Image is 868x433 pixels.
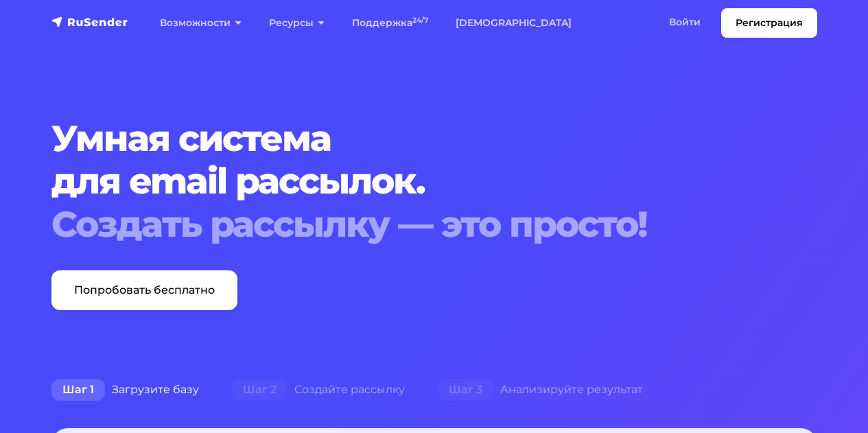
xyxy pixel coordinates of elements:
[438,379,493,401] span: Шаг 3
[51,117,817,246] h1: Умная система для email рассылок.
[421,376,659,403] div: Анализируйте результат
[51,379,105,401] span: Шаг 1
[35,376,215,403] div: Загрузите базу
[51,15,128,29] img: RuSender
[721,8,817,38] a: Регистрация
[255,9,338,37] a: Ресурсы
[412,16,428,25] sup: 24/7
[146,9,255,37] a: Возможности
[655,8,714,36] a: Войти
[232,379,288,401] span: Шаг 2
[51,270,237,310] a: Попробовать бесплатно
[215,376,421,403] div: Создайте рассылку
[338,9,442,37] a: Поддержка24/7
[442,9,585,37] a: [DEMOGRAPHIC_DATA]
[51,203,817,246] div: Создать рассылку — это просто!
